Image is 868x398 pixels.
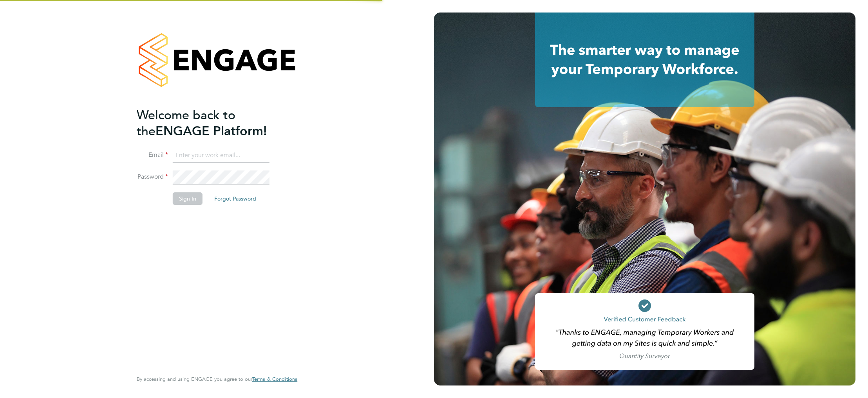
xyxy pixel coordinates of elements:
span: By accessing and using ENGAGE you agree to our [137,376,297,382]
span: Welcome back to the [137,108,235,139]
label: Password [137,173,168,181]
button: Sign In [173,192,203,205]
input: Enter your work email... [173,149,269,163]
a: Terms & Conditions [252,376,297,382]
label: Email [137,151,168,159]
h2: ENGAGE Platform! [137,107,289,139]
button: Forgot Password [208,192,262,205]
